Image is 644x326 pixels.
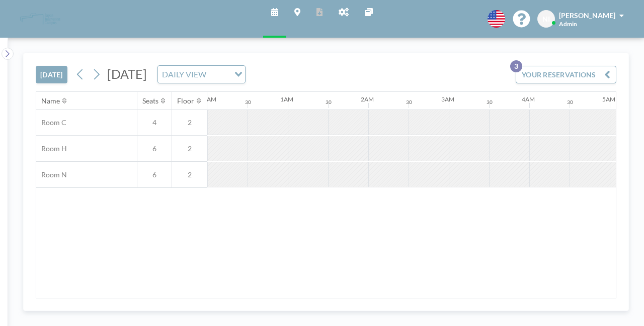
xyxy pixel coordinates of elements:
[567,99,573,105] div: 30
[542,15,550,24] span: NI
[36,66,67,83] button: [DATE]
[16,9,64,29] img: organization-logo
[160,68,208,81] span: DAILY VIEW
[137,144,172,153] span: 6
[516,66,616,83] button: YOUR RESERVATIONS3
[441,95,454,103] div: 3AM
[172,144,207,153] span: 2
[172,118,207,127] span: 2
[559,20,577,28] span: Admin
[326,99,332,105] div: 30
[209,68,228,81] input: Search for option
[172,170,207,179] span: 2
[177,96,194,105] div: Floor
[36,118,66,127] span: Room C
[559,11,615,20] span: [PERSON_NAME]
[41,96,60,105] div: Name
[280,95,293,103] div: 1AM
[510,60,522,72] p: 3
[602,95,615,103] div: 5AM
[200,95,216,103] div: 12AM
[158,66,245,83] div: Search for option
[107,66,147,81] span: [DATE]
[36,170,67,179] span: Room N
[406,99,412,105] div: 30
[137,170,172,179] span: 6
[522,95,535,103] div: 4AM
[137,118,172,127] span: 4
[361,95,374,103] div: 2AM
[36,144,67,153] span: Room H
[142,96,158,105] div: Seats
[487,99,493,105] div: 30
[245,99,251,105] div: 30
